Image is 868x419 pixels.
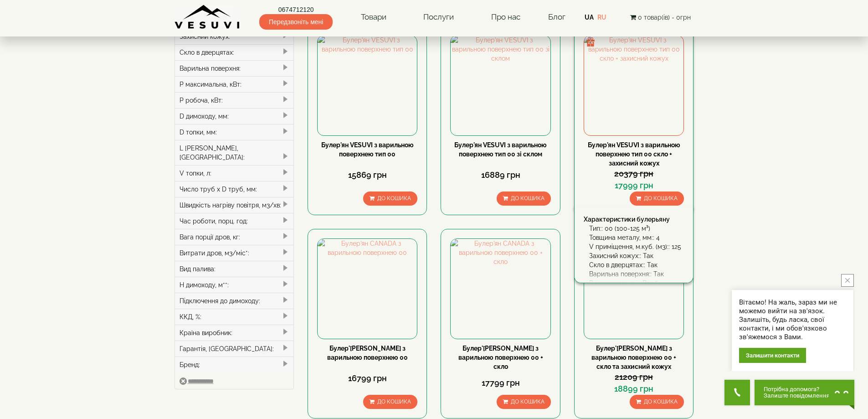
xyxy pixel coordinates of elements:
[638,14,691,21] span: 0 товар(ів) - 0грн
[454,141,547,158] a: Булер'ян VESUVI з варильною поверхнею тип 00 зі склом
[175,108,294,124] div: D димоходу, мм:
[584,215,684,224] div: Характеристики булерьяну
[511,195,544,202] span: До кошика
[175,181,294,197] div: Число труб x D труб, мм:
[175,245,294,261] div: Витрати дров, м3/міс*:
[414,7,463,28] a: Послуги
[377,195,411,202] span: До кошика
[724,380,750,405] button: Get Call button
[630,395,684,409] button: До кошика
[175,165,294,181] div: V топки, л:
[589,233,684,242] div: Товщина металу, мм:: 4
[175,293,294,309] div: Підключення до димоходу:
[548,12,565,21] a: Блог
[175,197,294,213] div: Швидкість нагріву повітря, м3/хв:
[318,239,417,338] img: Булер'ян CANADA з варильною поверхнею 00
[588,141,680,167] a: Булер'ян VESUVI з варильною поверхнею тип 00 скло + захисний кожух
[458,345,543,370] a: Булер'[PERSON_NAME] з варильною поверхнею 00 + скло
[175,213,294,229] div: Час роботи, порц. год:
[597,14,606,21] a: RU
[764,393,830,399] span: Залиште повідомлення
[497,191,551,206] button: До кошика
[450,169,550,181] div: 16889 грн
[451,36,550,135] img: Булер'ян VESUVI з варильною поверхнею тип 00 зі склом
[591,345,676,370] a: Булер'[PERSON_NAME] з варильною поверхнею 00 + скло та захисний кожух
[586,37,595,47] img: gift
[175,44,294,60] div: Скло в дверцятах:
[451,239,550,338] img: Булер'ян CANADA з варильною поверхнею 00 + скло
[644,398,678,405] span: До кошика
[175,261,294,277] div: Вид палива:
[630,191,684,206] button: До кошика
[589,224,684,233] div: Тип:: 00 (100-125 м³)
[644,195,678,202] span: До кошика
[175,309,294,325] div: ККД, %:
[589,251,684,260] div: Захисний кожух:: Так
[511,398,544,405] span: До кошика
[627,12,693,22] button: 0 товар(ів) - 0грн
[450,377,550,389] div: 17799 грн
[739,298,846,341] div: Вітаємо! На жаль, зараз ми не можемо вийти на зв'язок. Залишіть, будь ласка, свої контакти, і ми ...
[317,169,417,181] div: 15869 грн
[363,395,417,409] button: До кошика
[585,14,594,21] a: UA
[175,229,294,245] div: Вага порції дров, кг:
[482,7,529,28] a: Про нас
[175,92,294,108] div: P робоча, кВт:
[377,398,411,405] span: До кошика
[175,140,294,165] div: L [PERSON_NAME], [GEOGRAPHIC_DATA]:
[175,277,294,293] div: H димоходу, м**:
[321,141,414,158] a: Булер'ян VESUVI з варильною поверхнею тип 00
[584,180,684,191] div: 17999 грн
[584,36,683,135] img: Булер'ян VESUVI з варильною поверхнею тип 00 скло + захисний кожух
[739,348,806,363] div: Залишити контакти
[175,5,241,30] img: Завод VESUVI
[259,5,333,14] a: 0674712120
[327,345,408,361] a: Булер'[PERSON_NAME] з варильною поверхнею 00
[584,239,683,338] img: Булер'ян CANADA з варильною поверхнею 00 + скло та захисний кожух
[584,371,684,383] div: 21209 грн
[589,242,684,251] div: V приміщення, м.куб. (м3):: 125
[175,76,294,92] div: P максимальна, кВт:
[317,372,417,384] div: 16799 грн
[363,191,417,206] button: До кошика
[584,168,684,180] div: 20379 грн
[175,325,294,341] div: Країна виробник:
[352,7,395,28] a: Товари
[755,380,854,405] button: Chat button
[318,36,417,135] img: Булер'ян VESUVI з варильною поверхнею тип 00
[584,383,684,395] div: 18899 грн
[841,274,854,287] button: close button
[497,395,551,409] button: До кошика
[589,260,684,269] div: Скло в дверцятах:: Так
[175,341,294,357] div: Гарантія, [GEOGRAPHIC_DATA]:
[175,124,294,140] div: D топки, мм:
[175,357,294,372] div: Бренд:
[175,60,294,76] div: Варильна поверхня:
[764,386,830,393] span: Потрібна допомога?
[259,14,333,30] span: Передзвоніть мені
